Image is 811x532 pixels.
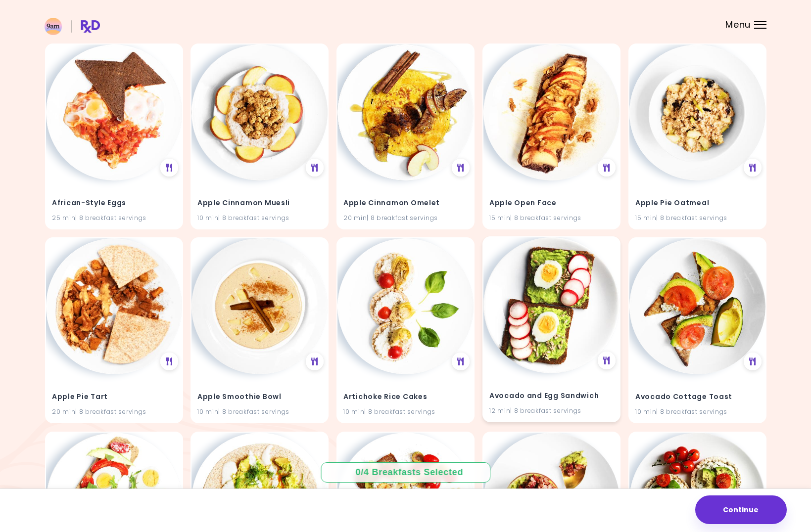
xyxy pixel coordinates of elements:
div: See Meal Plan [306,159,324,177]
div: See Meal Plan [743,353,761,370]
h4: Apple Smoothie Bowl [197,390,322,405]
h4: African-Style Eggs [52,195,176,211]
div: See Meal Plan [160,353,178,370]
div: 20 min | 8 breakfast servings [343,213,468,222]
div: See Meal Plan [306,353,324,370]
h4: Avocado Cottage Toast [635,390,760,405]
h4: Avocado and Egg Sandwich [489,389,614,404]
h4: Apple Cinnamon Omelet [343,195,468,211]
div: See Meal Plan [743,159,761,177]
div: 0 / 4 Breakfasts Selected [356,466,456,479]
div: See Meal Plan [598,352,616,369]
div: See Meal Plan [452,353,470,370]
div: 12 min | 8 breakfast servings [489,406,614,416]
div: 10 min | 8 breakfast servings [197,407,322,417]
div: See Meal Plan [160,159,178,177]
h4: Artichoke Rice Cakes [343,390,468,405]
img: RxDiet [45,18,100,35]
div: See Meal Plan [598,159,616,177]
h4: Apple Cinnamon Muesli [197,195,322,211]
div: 10 min | 8 breakfast servings [197,213,322,222]
div: 10 min | 8 breakfast servings [343,407,468,417]
div: 15 min | 8 breakfast servings [489,213,614,222]
h4: Apple Open Face [489,195,614,211]
div: 20 min | 8 breakfast servings [52,407,176,417]
div: 10 min | 8 breakfast servings [635,407,760,417]
div: 15 min | 8 breakfast servings [635,213,760,222]
h4: Apple Pie Tart [52,390,176,405]
h4: Apple Pie Oatmeal [635,195,760,211]
button: Continue [695,495,787,524]
div: 25 min | 8 breakfast servings [52,213,176,222]
span: Menu [725,20,751,29]
div: See Meal Plan [452,159,470,177]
